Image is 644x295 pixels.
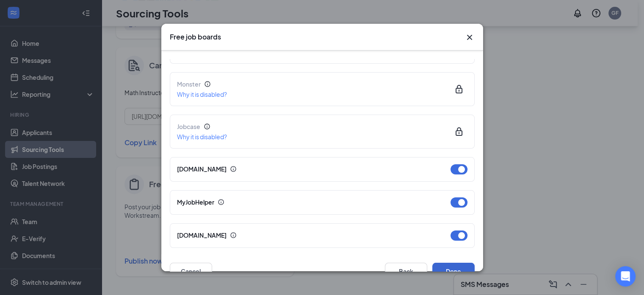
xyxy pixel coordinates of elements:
[177,133,227,140] span: Why it is disabled?
[464,32,475,42] svg: Cross
[385,263,427,280] button: Back
[432,263,475,280] button: Done
[204,123,210,130] svg: Info
[218,199,224,205] svg: Info
[177,79,437,89] div: Monster
[170,263,212,280] button: Cancel
[177,164,437,174] div: [DOMAIN_NAME]
[177,122,437,131] div: Jobcase
[454,126,464,137] svg: Lock
[230,232,237,239] svg: Info
[177,90,227,98] span: Why it is disabled?
[177,230,437,240] div: [DOMAIN_NAME]
[230,166,237,172] svg: Info
[177,197,437,207] div: MyJobHelper
[170,32,221,42] h3: Free job boards
[204,81,211,87] svg: Info
[454,84,464,94] svg: Lock
[464,32,475,42] button: Close
[615,266,636,287] div: Open Intercom Messenger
